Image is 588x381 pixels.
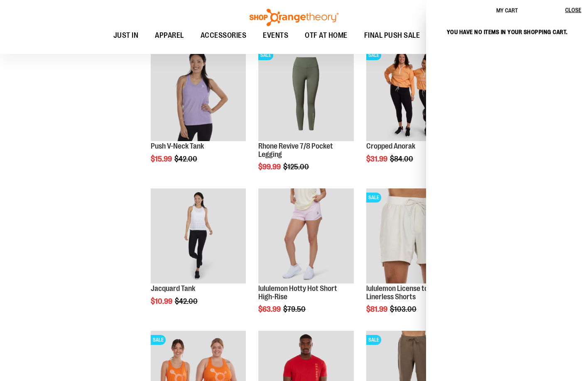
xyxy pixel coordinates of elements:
[147,26,192,45] a: APPAREL
[565,7,581,13] span: Close
[151,284,195,293] a: Jacquard Tank
[105,26,147,45] a: JUST IN
[366,188,461,285] a: lululemon License to Train 5in Linerless ShortsSALE
[151,142,204,150] a: Push V-Neck Tank
[366,305,389,313] span: $81.99
[296,26,356,45] a: OTF AT HOME
[496,7,518,14] span: My Cart
[362,184,465,335] div: product
[248,9,340,26] img: Shop Orangetheory
[390,305,418,313] span: $103.00
[258,163,282,171] span: $99.99
[366,142,415,150] a: Cropped Anorak
[366,335,381,345] span: SALE
[258,188,353,283] img: lululemon Hotty Hot Short High-Rise
[258,284,337,301] a: lululemon Hotty Hot Short High-Rise
[362,42,465,184] div: product
[366,50,381,60] span: SALE
[254,42,358,193] div: product
[366,155,389,163] span: $31.99
[113,26,139,45] span: JUST IN
[175,297,199,305] span: $42.00
[258,305,282,313] span: $63.99
[263,26,288,45] span: EVENTS
[305,26,348,45] span: OTF AT HOME
[366,46,461,142] a: Cropped Anorak primary imageSALE
[254,184,358,335] div: product
[366,193,381,203] span: SALE
[258,188,353,285] a: lululemon Hotty Hot Short High-Rise
[151,188,246,283] img: Front view of Jacquard Tank
[151,155,173,163] span: $15.99
[174,155,198,163] span: $42.00
[147,42,250,184] div: product
[155,26,184,45] span: APPAREL
[356,26,429,45] a: FINAL PUSH SALE
[258,46,353,142] a: Rhone Revive 7/8 Pocket LeggingSALE
[258,46,353,141] img: Rhone Revive 7/8 Pocket Legging
[255,26,296,45] a: EVENTS
[258,50,273,60] span: SALE
[151,46,246,142] a: Product image for Push V-Neck Tank
[151,297,174,305] span: $10.99
[447,29,568,35] span: You have no items in your shopping cart.
[147,184,250,327] div: product
[366,284,456,301] a: lululemon License to Train 5in Linerless Shorts
[258,142,333,159] a: Rhone Revive 7/8 Pocket Legging
[151,46,246,141] img: Product image for Push V-Neck Tank
[366,188,461,283] img: lululemon License to Train 5in Linerless Shorts
[364,26,420,45] span: FINAL PUSH SALE
[366,46,461,141] img: Cropped Anorak primary image
[283,163,310,171] span: $125.00
[390,155,414,163] span: $84.00
[192,26,255,45] a: ACCESSORIES
[201,26,247,45] span: ACCESSORIES
[283,305,307,313] span: $79.50
[151,188,246,285] a: Front view of Jacquard Tank
[151,335,166,345] span: SALE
